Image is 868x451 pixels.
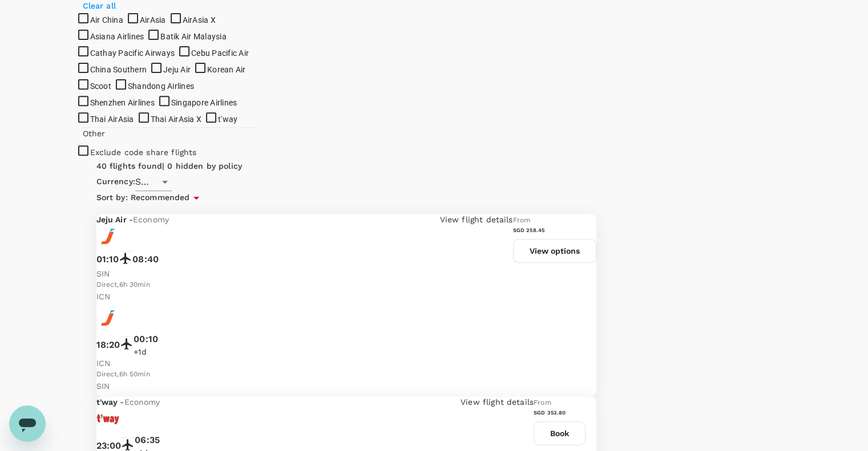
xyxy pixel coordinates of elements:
h6: SGD 353.80 [534,409,596,416]
div: 40 flights found | 0 hidden by policy [96,160,346,173]
p: SIN [96,268,513,279]
img: 7C [96,307,119,330]
span: Shenzhen Airlines [90,98,155,107]
span: Cathay Pacific Airways [90,48,175,58]
span: t'way [96,397,120,407]
button: View options [513,239,596,263]
span: Thai AirAsia X [151,115,202,124]
iframe: Button to launch messaging window [9,405,46,442]
p: ICN [96,291,513,302]
span: Recommended [131,192,190,204]
p: View flight details [461,396,534,408]
span: - [129,215,133,224]
span: Scoot [90,82,111,91]
span: From [534,399,551,407]
span: Economy [124,397,160,407]
span: Jeju Air [96,215,129,224]
span: Korean Air [207,65,246,74]
p: 08:40 [132,253,159,266]
span: +1d [134,347,146,356]
span: From [513,216,531,224]
p: 06:35 [135,433,160,447]
p: 18:20 [96,338,120,352]
span: Air China [90,15,123,25]
span: Jeju Air [163,65,191,74]
h6: SGD 258.45 [513,226,596,234]
p: 01:10 [96,253,119,266]
div: Direct , 6h 50min [96,369,513,380]
span: Singapore Airlines [171,98,237,107]
p: Other [83,128,106,139]
span: Shandong Airlines [128,82,194,91]
span: Cebu Pacific Air [191,48,249,58]
p: SIN [96,380,513,392]
span: Batik Air Malaysia [160,32,227,41]
p: ICN [96,357,513,369]
span: AirAsia X [183,15,216,25]
img: TW [96,408,119,430]
p: View flight details [440,214,513,225]
span: Currency : [96,176,135,188]
span: Asiana Airlines [90,32,144,41]
span: Economy [133,215,169,224]
span: Thai AirAsia [90,115,134,124]
p: 00:10 [134,332,158,346]
span: t'way [218,115,237,124]
p: Exclude code share flights [90,147,197,158]
div: Direct , 6h 30min [96,279,513,291]
span: - [120,397,124,407]
span: China Southern [90,65,147,74]
img: 7C [96,225,119,248]
button: Open [157,174,173,190]
span: AirAsia [140,15,166,25]
button: Book [534,421,586,445]
span: Sort by : [96,192,128,204]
